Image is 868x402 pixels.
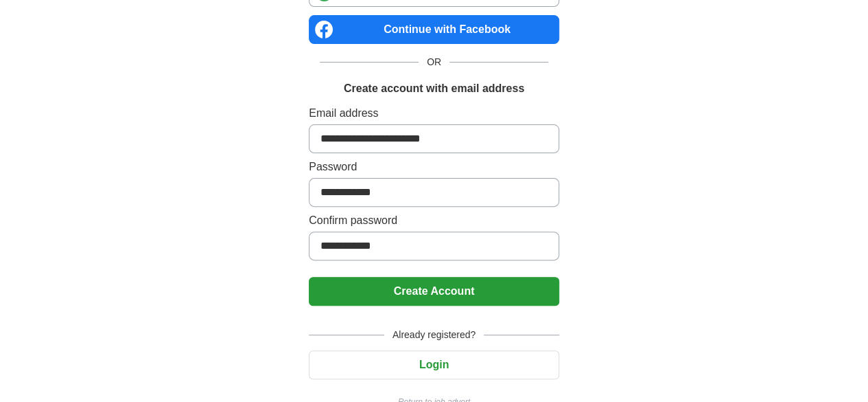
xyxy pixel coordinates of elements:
h1: Create account with email address [344,80,524,97]
label: Password [309,159,559,175]
span: OR [419,55,449,69]
a: Login [309,359,559,370]
span: Already registered? [384,328,484,342]
label: Confirm password [309,212,559,229]
button: Create Account [309,277,559,306]
label: Email address [309,105,559,122]
button: Login [309,350,559,379]
a: Continue with Facebook [309,15,559,44]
